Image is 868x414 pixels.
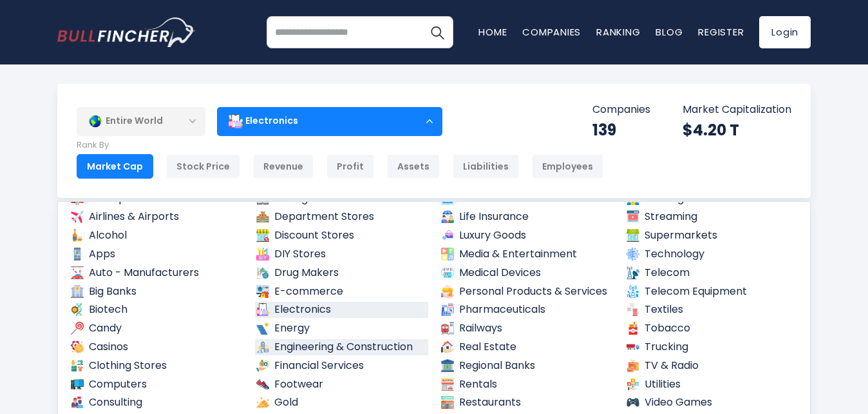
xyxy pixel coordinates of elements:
a: Department Stores [255,209,429,225]
div: Liabilities [453,154,519,179]
a: Apps [70,246,243,262]
a: Auto - Manufacturers [70,265,243,281]
a: Companies [522,25,581,39]
a: Go to homepage [57,17,196,47]
a: Airlines & Airports [70,209,243,225]
a: Consulting [70,395,243,411]
div: Market Cap [77,154,153,179]
div: Electronics [217,106,442,136]
a: Medical Devices [440,265,614,281]
a: Telecom [625,265,799,281]
a: Casinos [70,339,243,355]
a: Gold [255,395,429,411]
div: Profit [326,154,374,179]
button: Search [421,16,453,48]
a: Alcohol [70,228,243,244]
a: Luxury Goods [440,228,614,244]
a: DIY Stores [255,246,429,262]
a: Electronics [255,302,429,318]
a: Footwear [255,377,429,393]
a: Textiles [625,302,799,318]
a: Register [698,25,744,39]
div: Stock Price [166,154,240,179]
div: Assets [387,154,440,179]
a: E-commerce [255,284,429,300]
div: Entire World [77,106,205,136]
a: Ranking [596,25,640,39]
a: Supermarkets [625,228,799,244]
a: Blog [656,25,683,39]
a: Drug Makers [255,265,429,281]
a: Regional Banks [440,358,614,374]
a: Tobacco [625,320,799,337]
a: Big Banks [70,284,243,300]
a: Personal Products & Services [440,284,614,300]
a: Video Games [625,395,799,411]
a: Pharmaceuticals [440,302,614,318]
a: Login [759,16,811,48]
a: Technology [625,246,799,262]
a: Candy [70,320,243,337]
a: TV & Radio [625,358,799,374]
a: Computers [70,377,243,393]
a: Home [478,25,507,39]
p: Rank By [77,140,603,151]
div: Employees [532,154,603,179]
div: Revenue [253,154,314,179]
a: Clothing Stores [70,358,243,374]
a: Trucking [625,339,799,355]
a: Railways [440,320,614,337]
a: Energy [255,320,429,337]
a: Financial Services [255,358,429,374]
a: Restaurants [440,395,614,411]
a: Telecom Equipment [625,284,799,300]
a: Media & Entertainment [440,246,614,262]
a: Discount Stores [255,228,429,244]
p: Companies [592,103,650,117]
a: Engineering & Construction [255,339,429,355]
a: Real Estate [440,339,614,355]
p: Market Capitalization [683,103,791,117]
a: Biotech [70,302,243,318]
a: Rentals [440,377,614,393]
div: 139 [592,120,650,140]
a: Life Insurance [440,209,614,225]
a: Streaming [625,209,799,225]
a: Utilities [625,377,799,393]
img: bullfincher logo [57,17,196,47]
div: $4.20 T [683,120,791,140]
